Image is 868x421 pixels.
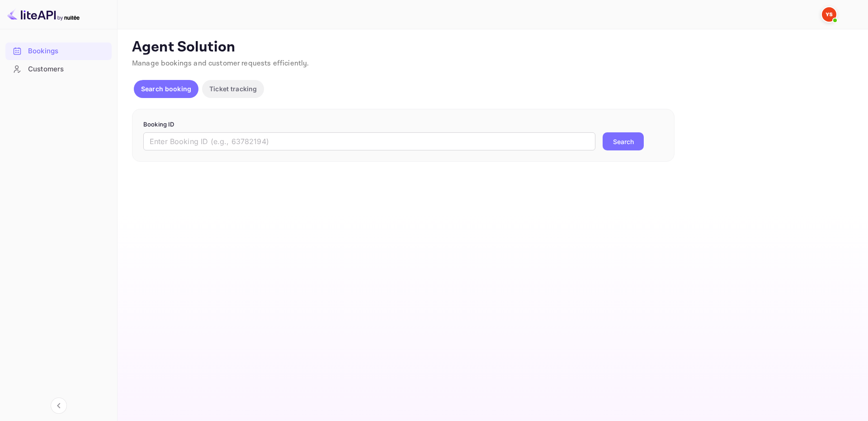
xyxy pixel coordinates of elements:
button: Search [603,132,644,150]
img: LiteAPI logo [7,7,80,22]
input: Enter Booking ID (e.g., 63782194) [143,132,595,150]
div: Customers [5,61,112,78]
a: Customers [5,61,112,77]
p: Ticket tracking [209,84,257,94]
p: Booking ID [143,120,663,129]
a: Bookings [5,42,112,59]
div: Bookings [5,42,112,60]
p: Search booking [141,84,191,94]
img: Yandex Support [822,7,836,22]
div: Bookings [28,46,107,56]
button: Collapse navigation [51,398,67,414]
p: Agent Solution [132,38,852,56]
span: Manage bookings and customer requests efficiently. [132,59,309,68]
div: Customers [28,64,107,75]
